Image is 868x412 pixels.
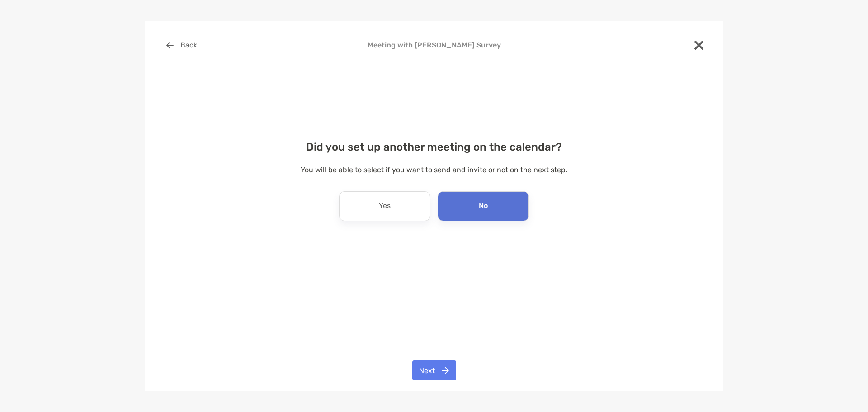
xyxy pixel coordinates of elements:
[159,141,709,153] h4: Did you set up another meeting on the calendar?
[166,42,174,49] img: button icon
[694,41,703,50] img: close modal
[159,35,204,55] button: Back
[379,199,391,213] p: Yes
[479,199,488,213] p: No
[159,41,709,49] h4: Meeting with [PERSON_NAME] Survey
[159,164,709,175] p: You will be able to select if you want to send and invite or not on the next step.
[412,360,456,380] button: Next
[442,367,449,374] img: button icon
